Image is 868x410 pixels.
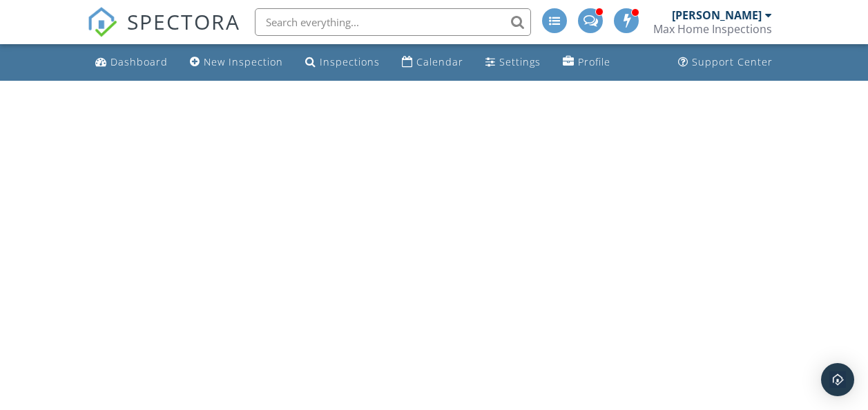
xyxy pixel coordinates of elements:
[255,8,531,36] input: Search everything...
[300,50,385,75] a: Inspections
[499,55,541,68] div: Settings
[692,55,773,68] div: Support Center
[672,8,762,22] div: [PERSON_NAME]
[396,50,469,75] a: Calendar
[110,55,168,68] div: Dashboard
[557,50,616,75] a: Profile
[480,50,546,75] a: Settings
[90,50,173,75] a: Dashboard
[87,7,117,37] img: The Best Home Inspection Software - Spectora
[184,50,289,75] a: New Inspection
[653,22,772,36] div: Max Home Inspections
[87,19,240,48] a: SPECTORA
[578,55,610,68] div: Profile
[416,55,463,68] div: Calendar
[821,363,854,396] div: Open Intercom Messenger
[127,7,240,36] span: SPECTORA
[320,55,380,68] div: Inspections
[673,50,778,75] a: Support Center
[204,55,283,68] div: New Inspection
